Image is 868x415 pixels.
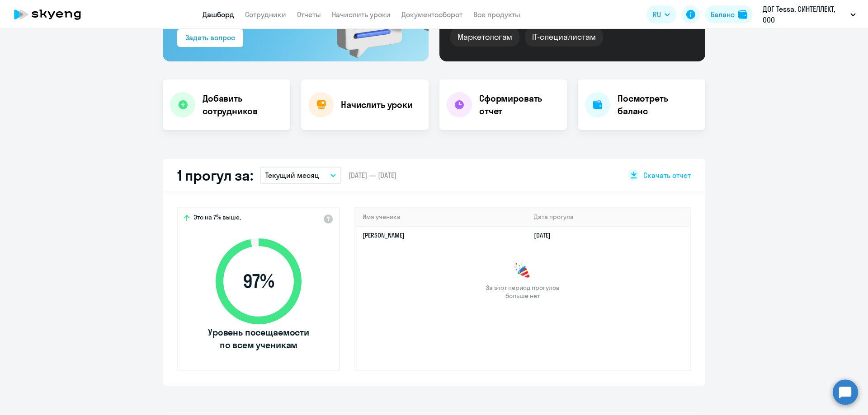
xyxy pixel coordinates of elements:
div: IT-специалистам [525,28,603,47]
button: ДОГ Tessa, СИНТЕЛЛЕКТ, ООО [758,4,860,25]
span: Скачать отчет [643,170,691,180]
p: ДОГ Tessa, СИНТЕЛЛЕКТ, ООО [763,4,847,25]
div: Баланс [711,9,735,20]
a: Сотрудники [245,10,286,19]
a: Документооборот [401,10,462,19]
button: Задать вопрос [177,29,243,47]
span: 97 % [207,270,311,292]
span: [DATE] — [DATE] [349,170,396,180]
a: Все продукты [473,10,520,19]
a: Отчеты [297,10,321,19]
a: [DATE] [534,231,558,239]
img: congrats [514,262,532,280]
div: Маркетологам [450,28,519,47]
span: Уровень посещаемости по всем ученикам [207,326,311,351]
span: RU [653,9,661,20]
button: Балансbalance [705,5,753,23]
img: balance [738,10,747,19]
a: [PERSON_NAME] [363,231,405,239]
h4: Добавить сотрудников [203,92,283,117]
h4: Посмотреть баланс [618,92,698,117]
div: Задать вопрос [185,32,235,43]
h2: 1 прогул за: [177,166,253,184]
button: Текущий месяц [260,167,341,184]
h4: Сформировать отчет [479,92,560,117]
span: За этот период прогулов больше нет [485,284,561,300]
p: Текущий месяц [265,170,319,181]
th: Имя ученика [355,208,527,226]
button: RU [646,5,676,23]
th: Дата прогула [527,208,690,226]
a: Начислить уроки [332,10,391,19]
h4: Начислить уроки [341,98,413,111]
span: Это на 7% выше, [193,213,241,224]
a: Дашборд [203,10,234,19]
